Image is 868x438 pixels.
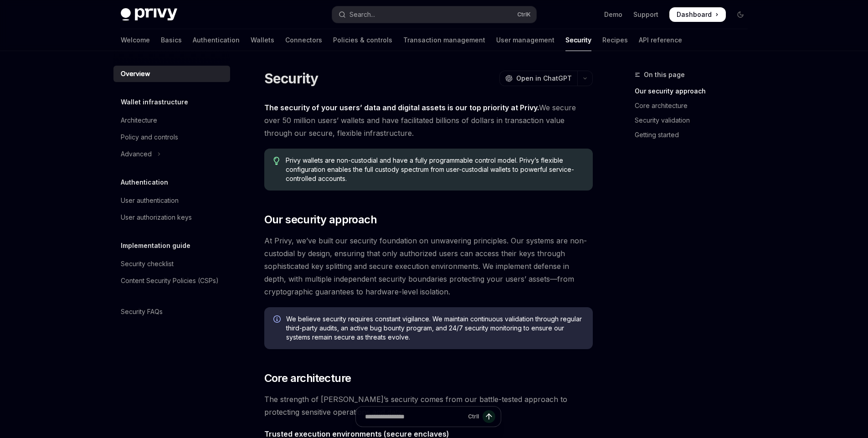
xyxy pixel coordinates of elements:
a: Security checklist [113,256,230,272]
span: Open in ChatGPT [516,74,572,83]
span: Privy wallets are non-custodial and have a fully programmable control model. Privy’s flexible con... [286,156,583,183]
div: Content Security Policies (CSPs) [121,275,219,286]
a: Security FAQs [113,304,230,320]
div: User authentication [121,195,179,206]
a: API reference [639,29,682,51]
span: We believe security requires constant vigilance. We maintain continuous validation through regula... [286,314,584,342]
a: Getting started [635,128,755,142]
div: Security checklist [121,258,174,269]
a: Our security approach [635,84,755,98]
span: Dashboard [677,10,712,19]
a: Authentication [193,29,240,51]
a: User management [496,29,555,51]
div: Security FAQs [121,306,163,317]
div: Policy and controls [121,132,178,143]
input: Ask a question... [365,407,464,427]
span: We secure over 50 million users’ wallets and have facilitated billions of dollars in transaction ... [264,101,593,139]
button: Send message [483,410,495,423]
span: The strength of [PERSON_NAME]’s security comes from our battle-tested approach to protecting sens... [264,393,593,418]
svg: Tip [273,157,280,165]
a: Content Security Policies (CSPs) [113,273,230,289]
span: Ctrl K [517,11,531,18]
a: Demo [604,10,622,19]
a: Security validation [635,113,755,128]
a: Core architecture [635,98,755,113]
svg: Info [273,315,282,325]
img: dark logo [121,8,177,21]
button: Open in ChatGPT [499,71,577,86]
div: Search... [349,9,375,20]
a: Dashboard [669,7,726,22]
span: On this page [644,69,685,80]
strong: The security of your users’ data and digital assets is our top priority at Privy. [264,103,539,112]
a: Transaction management [403,29,485,51]
a: Security [565,29,591,51]
a: User authorization keys [113,209,230,226]
div: Architecture [121,115,157,126]
button: Toggle Advanced section [113,146,230,162]
div: Overview [121,68,150,79]
a: Recipes [602,29,628,51]
h5: Authentication [121,177,168,188]
a: Connectors [285,29,322,51]
a: User authentication [113,192,230,209]
h5: Wallet infrastructure [121,97,188,108]
a: Basics [161,29,182,51]
button: Open search [332,6,536,23]
a: Wallets [251,29,274,51]
a: Policy and controls [113,129,230,145]
h5: Implementation guide [121,240,190,251]
a: Welcome [121,29,150,51]
a: Support [633,10,658,19]
a: Overview [113,66,230,82]
button: Toggle dark mode [733,7,748,22]
a: Architecture [113,112,230,129]
span: Core architecture [264,371,351,386]
span: Our security approach [264,212,377,227]
div: User authorization keys [121,212,192,223]
a: Policies & controls [333,29,392,51]
span: At Privy, we’ve built our security foundation on unwavering principles. Our systems are non-custo... [264,234,593,298]
h1: Security [264,70,318,87]
div: Advanced [121,149,152,160]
